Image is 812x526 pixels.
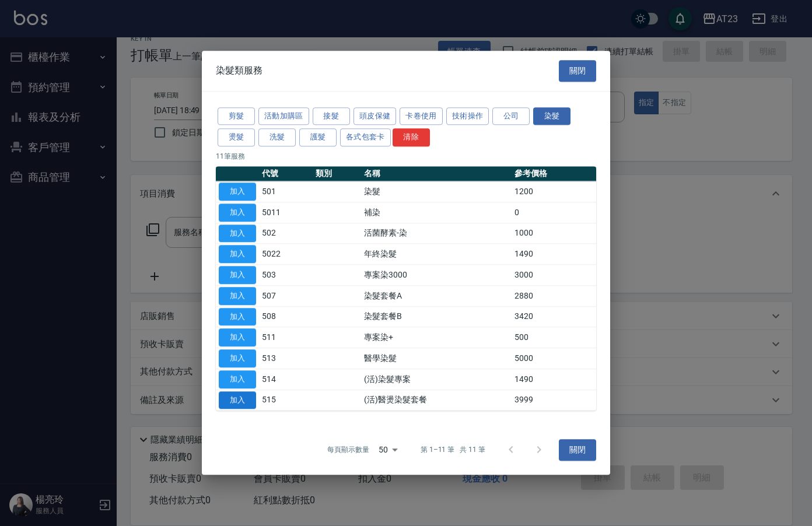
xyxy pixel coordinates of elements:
button: 加入 [219,183,256,201]
td: 507 [259,286,313,307]
td: 513 [259,348,313,369]
td: 醫學染髮 [361,348,512,369]
td: 502 [259,223,313,244]
button: 加入 [219,308,256,326]
td: 503 [259,265,313,286]
td: 3999 [512,390,596,411]
td: 514 [259,369,313,390]
button: 剪髮 [218,107,255,125]
td: 0 [512,202,596,223]
td: 500 [512,327,596,348]
td: 511 [259,327,313,348]
p: 第 1–11 筆 共 11 筆 [421,445,485,455]
p: 11 筆服務 [216,151,596,162]
button: 關閉 [559,439,596,461]
th: 名稱 [361,166,512,181]
p: 每頁顯示數量 [327,445,369,455]
th: 代號 [259,166,313,181]
button: 加入 [219,246,256,264]
td: (活)醫燙染髮套餐 [361,390,512,411]
span: 染髮類服務 [216,65,262,77]
td: 5022 [259,244,313,265]
th: 類別 [313,166,361,181]
button: 加入 [219,370,256,388]
button: 加入 [219,266,256,284]
td: 5000 [512,348,596,369]
td: 補染 [361,202,512,223]
td: 3000 [512,265,596,286]
td: 染髮套餐A [361,286,512,307]
button: 技術操作 [446,107,489,125]
button: 燙髮 [218,129,255,147]
button: 公司 [492,107,530,125]
button: 加入 [219,349,256,367]
button: 關閉 [559,60,596,82]
td: (活)染髮專案 [361,369,512,390]
button: 護髮 [299,129,337,147]
td: 2880 [512,286,596,307]
td: 專案染+ [361,327,512,348]
td: 508 [259,306,313,327]
th: 參考價格 [512,166,596,181]
button: 各式包套卡 [340,129,391,147]
td: 1200 [512,181,596,202]
td: 年終染髮 [361,244,512,265]
button: 加入 [219,391,256,409]
button: 頭皮保健 [353,107,397,125]
td: 1000 [512,223,596,244]
button: 活動加購區 [258,107,309,125]
button: 清除 [393,129,430,147]
div: 50 [374,434,402,466]
button: 卡卷使用 [400,107,443,125]
td: 1490 [512,369,596,390]
button: 染髮 [533,107,570,125]
button: 加入 [219,329,256,347]
td: 活菌酵素-染 [361,223,512,244]
button: 加入 [219,225,256,243]
button: 加入 [219,287,256,305]
td: 1490 [512,244,596,265]
td: 515 [259,390,313,411]
td: 3420 [512,306,596,327]
button: 洗髮 [258,129,296,147]
td: 染髮套餐B [361,306,512,327]
button: 加入 [219,204,256,222]
td: 染髮 [361,181,512,202]
button: 接髮 [313,107,350,125]
td: 5011 [259,202,313,223]
td: 501 [259,181,313,202]
td: 專案染3000 [361,265,512,286]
